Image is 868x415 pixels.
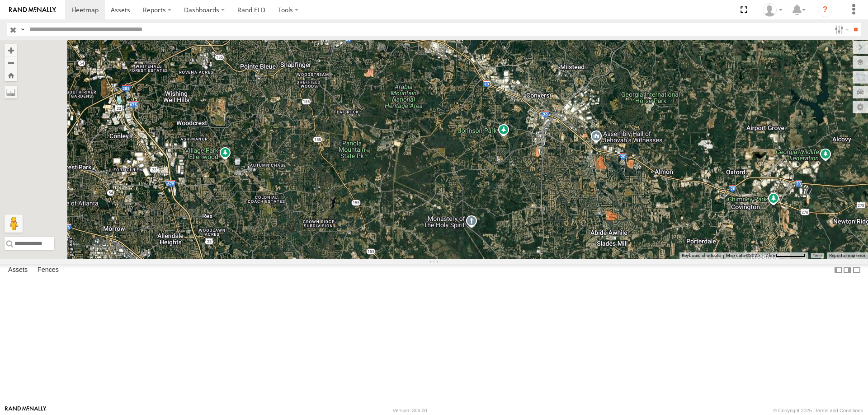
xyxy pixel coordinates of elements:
label: Dock Summary Table to the Left [834,264,843,277]
a: Visit our Website [5,406,47,415]
button: Map Scale: 2 km per 63 pixels [763,252,808,259]
label: Fences [33,264,63,276]
div: Chase Tanke [759,3,786,17]
img: rand-logo.svg [9,7,56,13]
a: Terms (opens in new tab) [813,254,822,257]
span: Map data ©2025 [726,253,760,258]
button: Zoom Home [5,69,17,81]
label: Dock Summary Table to the Right [843,264,852,277]
label: Hide Summary Table [852,264,861,277]
i: ? [818,3,832,17]
label: Measure [5,86,17,98]
label: Search Filter Options [831,23,850,36]
button: Keyboard shortcuts [682,252,721,259]
span: 2 km [765,253,775,258]
label: Search Query [19,23,26,36]
label: Map Settings [853,101,868,113]
a: Report a map error [829,253,865,258]
div: © Copyright 2025 - [773,408,863,413]
label: Assets [4,264,32,276]
div: Version: 306.00 [393,408,427,413]
button: Drag Pegman onto the map to open Street View [5,214,23,233]
a: Terms and Conditions [815,408,863,413]
button: Zoom out [5,56,17,69]
button: Zoom in [5,44,17,56]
